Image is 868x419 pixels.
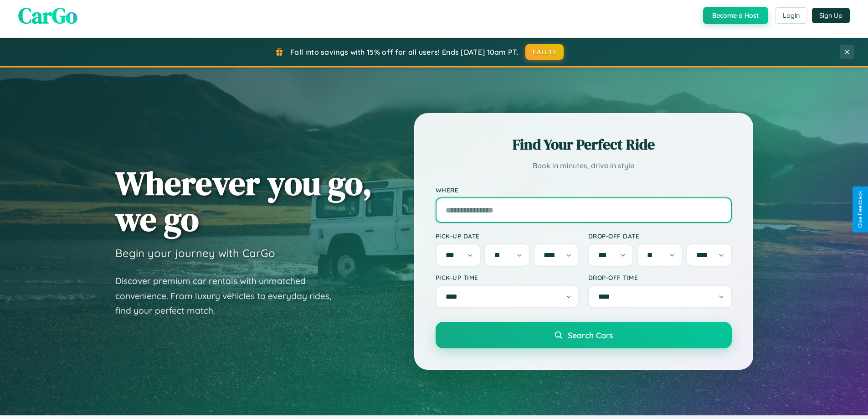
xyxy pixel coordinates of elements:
button: Become a Host [703,7,768,24]
button: FALL15 [525,44,564,60]
p: Discover premium car rentals with unmatched convenience. From luxury vehicles to everyday rides, ... [115,274,343,318]
label: Pick-up Date [436,232,579,240]
h2: Find Your Perfect Ride [436,134,732,155]
p: Book in minutes, drive in style [436,159,732,172]
span: Search Cars [568,330,613,340]
button: Sign Up [812,8,850,23]
button: Login [775,7,807,24]
span: Fall into savings with 15% off for all users! Ends [DATE] 10am PT. [290,47,519,57]
h3: Begin your journey with CarGo [115,246,275,260]
h1: Wherever you go, we go [115,165,372,237]
label: Pick-up Time [436,274,579,281]
label: Where [436,186,732,194]
label: Drop-off Time [588,274,732,281]
button: Search Cars [436,322,732,348]
span: CarGo [18,0,77,31]
label: Drop-off Date [588,232,732,240]
div: Give Feedback [857,191,863,228]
